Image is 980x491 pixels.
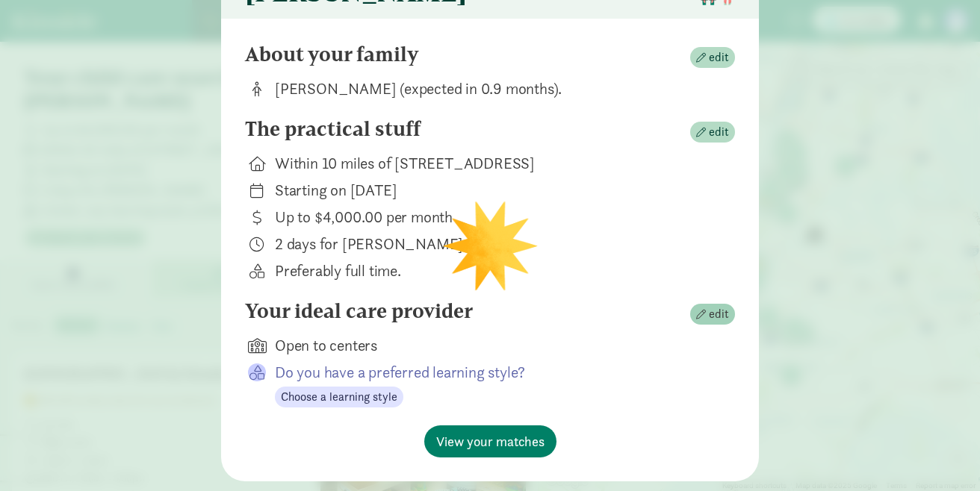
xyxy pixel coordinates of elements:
[424,425,556,457] button: View your matches
[245,117,421,141] h4: The practical stuff
[709,49,729,66] span: edit
[245,299,473,323] h4: Your ideal care provider
[281,388,397,406] span: Choose a learning style
[709,305,729,323] span: edit
[709,123,729,141] span: edit
[245,43,419,66] h4: About your family
[690,122,735,143] button: edit
[275,234,711,254] div: 2 days for [PERSON_NAME]
[275,180,711,201] div: Starting on [DATE]
[275,335,711,356] div: Open to centers
[690,47,735,68] button: edit
[275,260,711,281] div: Preferably full time.
[436,431,545,451] span: View your matches
[275,153,711,174] div: Within 10 miles of [STREET_ADDRESS]
[275,362,711,383] p: Do you have a preferred learning style?
[690,304,735,325] button: edit
[275,207,711,228] div: Up to $4,000.00 per month
[275,387,403,407] button: Choose a learning style
[275,78,711,99] div: [PERSON_NAME] (expected in 0.9 months).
